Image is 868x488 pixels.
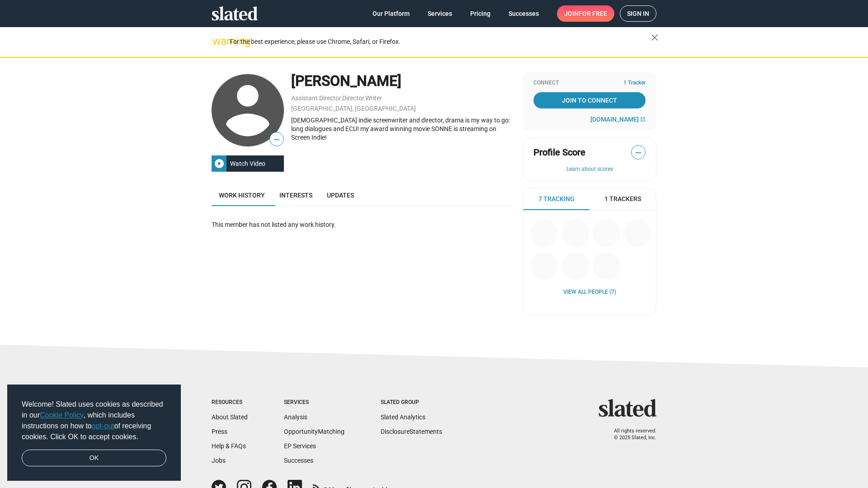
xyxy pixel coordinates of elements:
span: 1 Trackers [604,195,641,203]
span: Work history [219,192,265,199]
span: 7 Tracking [538,195,575,203]
span: Profile Score [533,146,585,159]
a: opt-out [92,422,114,430]
span: [DOMAIN_NAME] [590,116,639,123]
span: Welcome! Slated uses cookies as described in our , which includes instructions on how to of recei... [22,399,166,442]
span: Join To Connect [535,92,644,108]
span: Services [428,5,452,22]
div: For the best experience, please use Chrome, Safari, or Firefox. [230,36,651,48]
a: [GEOGRAPHIC_DATA], [GEOGRAPHIC_DATA] [291,105,416,112]
mat-icon: play_circle_filled [214,158,225,169]
div: Slated Group [381,399,442,406]
p: All rights reserved. © 2025 Slated, Inc. [604,428,656,441]
a: Sign in [620,5,656,22]
div: [PERSON_NAME] [291,71,514,91]
div: [DEMOGRAPHIC_DATA] indie screenwriter and director, drama is my way to go: long dialogues and ECU... [291,116,514,141]
a: Join To Connect [533,92,646,108]
span: Our Platform [373,5,410,22]
div: This member has not listed any work history. [212,221,514,229]
a: Writer [365,94,382,102]
span: — [270,134,283,145]
a: Jobs [212,457,226,464]
div: Resources [212,399,248,406]
a: Director [342,94,364,102]
span: Updates [327,192,354,199]
span: Join [564,5,607,22]
a: [DOMAIN_NAME] [590,116,646,123]
button: Learn about scores [533,166,646,173]
a: Pricing [463,5,498,22]
a: Our Platform [365,5,417,22]
span: , [341,96,342,101]
a: About Slated [212,413,248,421]
div: Services [284,399,344,406]
span: Sign in [627,6,649,21]
a: Services [420,5,459,22]
a: Analysis [284,413,307,421]
a: Successes [284,457,313,464]
span: , [364,96,365,101]
a: EP Services [284,442,316,450]
button: Watch Video [212,155,284,172]
a: OpportunityMatching [284,428,344,435]
mat-icon: open_in_new [640,117,646,122]
a: Updates [320,184,361,206]
span: for free [579,5,607,22]
a: Assistant Director [291,94,341,102]
span: 1 Tracker [623,80,646,87]
a: Cookie Policy [40,411,84,419]
a: Interests [272,184,320,206]
span: Interests [279,192,312,199]
span: — [632,147,645,159]
div: Watch Video [226,155,269,172]
mat-icon: warning [212,36,223,47]
span: Successes [509,5,539,22]
div: cookieconsent [7,385,181,481]
a: dismiss cookie message [22,450,166,467]
a: Joinfor free [557,5,614,22]
mat-icon: close [649,32,660,43]
a: Press [212,428,227,435]
a: Successes [501,5,546,22]
a: DisclosureStatements [381,428,442,435]
a: Work history [212,184,272,206]
a: Help & FAQs [212,442,246,450]
a: View all People (7) [563,289,616,296]
div: Connect [533,80,646,87]
span: Pricing [470,5,491,22]
a: Slated Analytics [381,413,425,421]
